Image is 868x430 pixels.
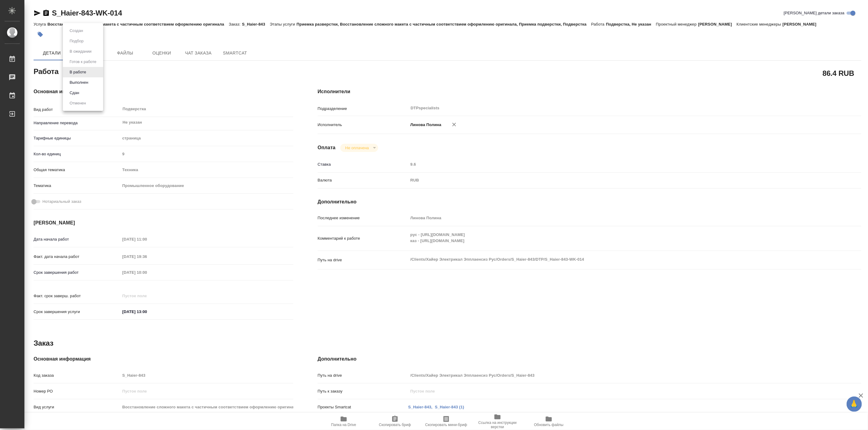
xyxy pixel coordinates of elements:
[68,79,90,86] button: Выполнен
[68,90,81,96] button: Сдан
[68,69,88,76] button: В работе
[68,27,85,34] button: Создан
[68,48,93,55] button: В ожидании
[68,58,98,65] button: Готов к работе
[68,38,85,44] button: Подбор
[68,100,88,107] button: Отменен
